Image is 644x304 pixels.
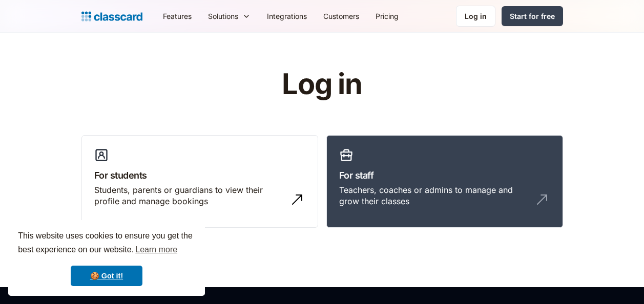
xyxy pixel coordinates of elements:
a: For staffTeachers, coaches or admins to manage and grow their classes [326,135,563,228]
a: Customers [315,5,367,28]
div: Log in [465,11,487,21]
div: Teachers, coaches or admins to manage and grow their classes [339,184,530,207]
h1: Log in [159,69,485,100]
span: This website uses cookies to ensure you get the best experience on our website. [18,230,195,257]
div: Solutions [200,5,259,28]
a: learn more about cookies [134,242,179,257]
div: Students, parents or guardians to view their profile and manage bookings [94,184,285,207]
a: home [81,9,142,24]
h3: For staff [339,168,550,182]
a: Log in [456,6,495,27]
a: dismiss cookie message [71,266,142,286]
a: Pricing [367,5,407,28]
a: Integrations [259,5,315,28]
a: Start for free [502,6,563,26]
a: Features [155,5,200,28]
div: Start for free [510,11,555,21]
h3: For students [94,168,305,182]
a: For studentsStudents, parents or guardians to view their profile and manage bookings [81,135,318,228]
div: Solutions [208,11,238,21]
div: cookieconsent [8,220,205,296]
